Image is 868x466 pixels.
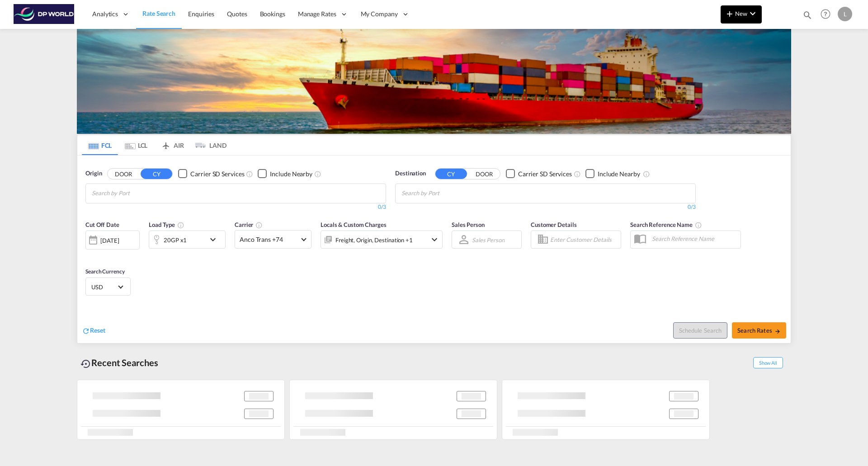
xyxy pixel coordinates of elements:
[695,221,702,229] md-icon: Your search will be saved by the below given name
[518,169,572,179] div: Carrier SD Services
[335,234,413,246] div: Freight Origin Destination Factory Stuffing
[149,221,184,228] span: Load Type
[142,9,175,17] span: Rate Search
[14,4,75,24] img: c08ca190194411f088ed0f3ba295208c.png
[818,6,838,23] div: Help
[435,169,467,179] button: CY
[208,234,223,245] md-icon: icon-chevron-down
[149,231,226,249] div: 20GP x1icon-chevron-down
[838,7,852,21] div: L
[85,231,140,249] div: [DATE]
[246,170,253,178] md-icon: Unchecked: Search for CY (Container Yard) services for all selected carriers.Checked : Search for...
[82,135,226,155] md-pagination-wrapper: Use the left and right arrow keys to navigate between tabs
[724,10,758,17] span: New
[598,169,640,179] div: Include Nearby
[747,8,758,19] md-icon: icon-chevron-down
[77,29,791,134] img: LCL+%26+FCL+BACKGROUND.png
[190,169,244,179] div: Carrier SD Services
[471,233,505,246] md-select: Sales Person
[724,8,735,19] md-icon: icon-plus 400-fg
[108,169,139,179] button: DOOR
[401,186,487,201] input: Chips input.
[190,135,226,155] md-tab-item: LAND
[395,203,696,211] div: 0/3
[673,322,727,339] button: Note: By default Schedule search will only considerorigin ports, destination ports and cut off da...
[550,233,618,246] input: Enter Customer Details
[531,221,576,228] span: Customer Details
[85,203,386,211] div: 0/3
[85,169,102,178] span: Origin
[802,10,812,24] div: icon-magnify
[160,140,171,147] md-icon: icon-airplane
[630,221,702,228] span: Search Reference Name
[732,322,786,339] button: Search Ratesicon-arrow-right
[90,184,181,201] md-chips-wrap: Chips container with autocompletion. Enter the text area, type text to search, and then use the u...
[92,9,118,19] span: Analytics
[298,9,336,19] span: Manage Rates
[82,135,118,155] md-tab-item: FCL
[177,221,184,229] md-icon: icon-information-outline
[270,169,312,179] div: Include Nearby
[753,357,783,368] span: Show All
[737,327,781,334] span: Search Rates
[574,170,581,178] md-icon: Unchecked: Search for CY (Container Yard) services for all selected carriers.Checked : Search for...
[361,9,398,19] span: My Company
[82,327,90,335] md-icon: icon-refresh
[260,10,285,18] span: Bookings
[255,221,263,229] md-icon: The selected Trucker/Carrierwill be displayed in the rate results If the rates are from another f...
[77,353,162,373] div: Recent Searches
[188,10,214,18] span: Enquiries
[643,170,650,178] md-icon: Unchecked: Ignores neighbouring ports when fetching rates.Checked : Includes neighbouring ports w...
[774,328,781,334] md-icon: icon-arrow-right
[141,169,172,179] button: CY
[90,326,105,334] span: Reset
[90,280,126,293] md-select: Select Currency: $ USDUnited States Dollar
[92,186,178,201] input: Chips input.
[258,169,312,179] md-checkbox: Checkbox No Ink
[395,169,426,178] span: Destination
[82,326,105,336] div: icon-refreshReset
[227,10,247,18] span: Quotes
[178,169,244,179] md-checkbox: Checkbox No Ink
[77,155,791,343] div: OriginDOOR CY Checkbox No InkUnchecked: Search for CY (Container Yard) services for all selected ...
[164,234,187,246] div: 20GP x1
[85,268,125,275] span: Search Currency
[818,6,833,22] span: Help
[240,235,298,244] span: Anco Trans +74
[235,221,263,228] span: Carrier
[429,234,440,245] md-icon: icon-chevron-down
[100,236,119,245] div: [DATE]
[85,221,119,228] span: Cut Off Date
[647,232,741,245] input: Search Reference Name
[585,169,640,179] md-checkbox: Checkbox No Ink
[314,170,321,178] md-icon: Unchecked: Ignores neighbouring ports when fetching rates.Checked : Includes neighbouring ports w...
[721,5,762,24] button: icon-plus 400-fgNewicon-chevron-down
[80,358,91,369] md-icon: icon-backup-restore
[85,249,92,261] md-datepicker: Select
[154,135,190,155] md-tab-item: AIR
[506,169,572,179] md-checkbox: Checkbox No Ink
[118,135,154,155] md-tab-item: LCL
[468,169,500,179] button: DOOR
[91,283,117,291] span: USD
[452,221,485,228] span: Sales Person
[321,231,443,249] div: Freight Origin Destination Factory Stuffingicon-chevron-down
[321,221,387,228] span: Locals & Custom Charges
[400,184,491,201] md-chips-wrap: Chips container with autocompletion. Enter the text area, type text to search, and then use the u...
[802,10,812,20] md-icon: icon-magnify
